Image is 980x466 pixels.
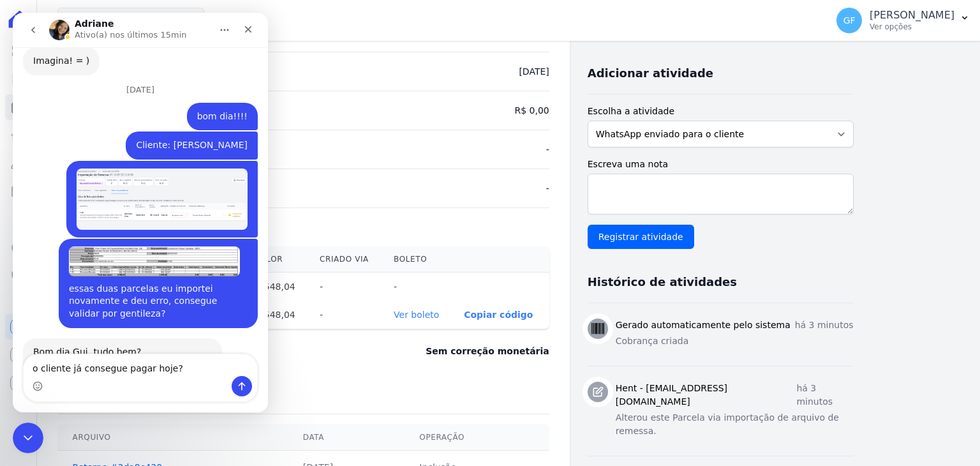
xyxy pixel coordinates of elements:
[870,9,954,22] p: [PERSON_NAME]
[184,98,235,110] div: bom dia!!!!
[219,363,239,384] button: Enviar uma mensagem
[588,105,854,118] label: Escolha a atividade
[588,274,737,290] h3: Histórico de atividades
[394,310,439,320] a: Ver boleto
[616,411,854,438] p: Alterou este Parcela via importação de arquivo de remessa.
[10,148,245,226] div: Guilherme diz…
[519,65,549,78] dd: [DATE]
[10,226,245,326] div: Guilherme diz…
[245,246,309,273] th: Valor
[13,13,268,412] iframe: Intercom live chat
[62,16,174,29] p: Ativo(a) nos últimos 15min
[288,425,405,451] th: Data
[10,119,245,148] div: Guilherme diz…
[20,42,77,55] div: Imagina! = )
[57,383,549,398] h3: Exportação
[309,301,383,329] th: -
[616,334,854,348] p: Cobrança criada
[46,226,245,315] div: essas duas parcelas eu importei novamente e deu erro, consegue validar por gentileza?
[426,345,549,357] dd: Sem correção monetária
[826,3,980,38] button: GF [PERSON_NAME] Ver opções
[57,425,288,451] th: Arquivo
[546,143,549,156] dd: -
[10,73,245,90] div: [DATE]
[200,5,224,29] button: Início
[10,326,209,385] div: Bom dia Gui, tudo bem?Consigo sim. Vou acessar as informações. ; )
[10,34,87,63] div: Imagina! = )
[383,273,454,301] th: -
[870,22,954,32] p: Ver opções
[616,319,791,332] h3: Gerado automaticamente pelo sistema
[514,104,549,117] dd: R$ 0,00
[546,182,549,195] dd: -
[464,310,533,320] button: Copiar código
[309,273,383,301] th: -
[796,382,853,409] p: há 3 minutos
[843,16,856,25] span: GF
[10,90,245,119] div: Guilherme diz…
[123,126,235,139] div: Cliente: [PERSON_NAME]
[309,246,383,273] th: Criado via
[174,90,245,118] div: bom dia!!!!
[20,333,199,346] div: Bom dia Gui, tudo bem?
[404,425,549,451] th: Operação
[10,326,245,386] div: Adriane diz…
[588,66,713,81] h3: Adicionar atividade
[245,273,309,301] th: 1.548,04
[57,8,204,32] button: [GEOGRAPHIC_DATA]
[20,368,30,379] button: Selecionador de Emoji
[10,34,245,73] div: Adriane diz…
[13,423,43,453] iframe: Intercom live chat
[616,382,797,409] h3: Hent - [EMAIL_ADDRESS][DOMAIN_NAME]
[795,319,854,332] p: há 3 minutos
[245,301,309,329] th: 1.548,04
[588,225,694,249] input: Registrar atividade
[383,246,454,273] th: Boleto
[113,119,245,147] div: Cliente: [PERSON_NAME]
[588,158,854,171] label: Escreva uma nota
[224,5,247,28] div: Fechar
[56,270,235,308] div: essas duas parcelas eu importei novamente e deu erro, consegue validar por gentileza?
[11,342,244,363] textarea: Envie uma mensagem...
